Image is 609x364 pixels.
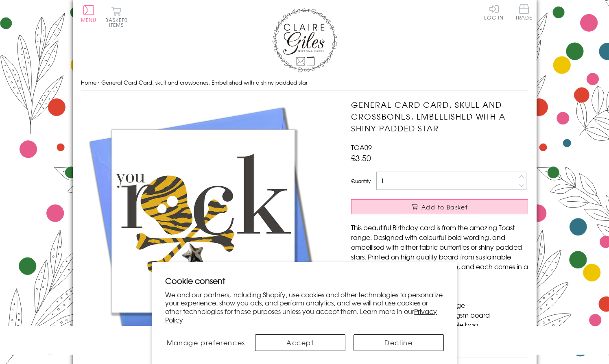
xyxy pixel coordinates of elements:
[484,4,504,20] a: Log In
[515,4,533,22] a: Trade
[81,16,97,24] span: Menu
[105,7,128,27] button: Basket0 items
[421,203,468,211] span: Add to Basket
[165,275,444,286] h2: Cookie consent
[515,4,533,20] span: Trade
[81,78,96,86] a: Home
[81,5,97,22] button: Menu
[101,78,308,86] span: General Card Card, skull and crossbones, Embellished with a shiny padded star
[351,142,372,152] span: TOA09
[272,8,337,72] img: Claire Giles Greetings Cards
[98,78,100,86] span: ›
[351,99,528,134] h1: General Card Card, skull and crossbones, Embellished with a shiny padded star
[351,152,371,163] span: £3.50
[165,306,437,325] a: Privacy Policy
[165,334,247,351] button: Manage preferences
[351,222,528,281] p: This beautiful Birthday card is from the amazing Toast range. Designed with colourful bold wordin...
[165,290,444,324] p: We and our partners, including Shopify, use cookies and other technologies to personalize your ex...
[109,16,128,28] span: 0 items
[81,74,528,91] nav: breadcrumbs
[167,338,245,347] span: Manage preferences
[255,334,345,351] button: Accept
[81,99,325,343] img: General Card Card, skull and crossbones, Embellished with a shiny padded star
[351,199,528,214] button: Add to Basket
[354,334,444,351] button: Decline
[351,177,371,185] label: Quantity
